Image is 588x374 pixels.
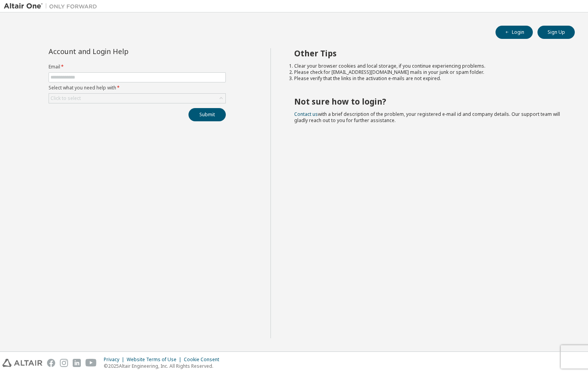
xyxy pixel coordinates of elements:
label: Email [49,64,226,70]
div: Click to select [51,95,81,101]
button: Submit [188,108,226,121]
img: linkedin.svg [73,359,81,367]
button: Sign Up [537,26,575,39]
label: Select what you need help with [49,85,226,91]
div: Privacy [104,357,127,363]
img: facebook.svg [47,359,55,367]
h2: Not sure how to login? [294,96,561,107]
p: © 2025 Altair Engineering, Inc. All Rights Reserved. [104,363,224,369]
li: Clear your browser cookies and local storage, if you continue experiencing problems. [294,63,561,69]
div: Click to select [49,94,225,103]
img: instagram.svg [60,359,68,367]
span: with a brief description of the problem, your registered e-mail id and company details. Our suppo... [294,111,560,124]
div: Website Terms of Use [127,357,184,363]
div: Cookie Consent [184,357,224,363]
h2: Other Tips [294,48,561,58]
li: Please verify that the links in the activation e-mails are not expired. [294,75,561,82]
button: Login [496,26,533,39]
img: altair_logo.svg [2,359,42,367]
a: Contact us [294,111,318,117]
img: youtube.svg [85,359,97,367]
li: Please check for [EMAIL_ADDRESS][DOMAIN_NAME] mails in your junk or spam folder. [294,69,561,75]
div: Account and Login Help [49,48,190,54]
img: Altair One [4,2,101,10]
